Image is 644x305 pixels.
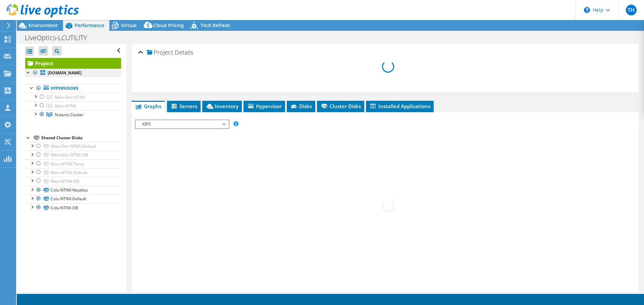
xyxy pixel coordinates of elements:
span: Tech Refresh [201,22,230,28]
span: Cluster Disks [320,103,361,109]
a: Colu-NTNX-Default [25,195,121,203]
span: Disks [290,103,312,109]
span: Environment [29,22,58,28]
a: Main-Doc-NTNX-DB [25,151,121,159]
span: Main-NTNX [55,103,76,109]
h1: LiveOptics-LCUTILITY [22,34,98,42]
b: [DOMAIN_NAME] [48,70,82,76]
span: Hypervisor [247,103,282,109]
span: IOPS [139,120,225,128]
span: Details [175,48,193,56]
a: Main-NTNX [25,101,121,110]
a: Main-Doc-NTNX [25,93,121,101]
span: Graphs [135,103,161,109]
span: Nutanix Cluster [55,112,84,118]
span: Project [147,49,173,56]
span: Installed Applications [369,103,430,109]
span: Servers [170,103,197,109]
a: Colu-NTNX-Nautilus [25,186,121,195]
a: [DOMAIN_NAME] [25,69,121,77]
a: Main-NTNX-Default [25,168,121,177]
a: Main-NTNX-Temp [25,159,121,168]
a: Nutanix Cluster [25,110,121,119]
a: Main-NTNX-DB [25,177,121,185]
a: Hypervisors [25,84,121,93]
a: Main-Doc-NTNX-Default [25,142,121,151]
span: Performance [75,22,104,28]
span: Virtual [121,22,137,28]
div: Shared Cluster Disks [41,134,121,142]
span: TH [626,5,637,15]
svg: \n [584,7,590,13]
span: Main-Doc-NTNX [55,94,85,100]
span: Cloud Pricing [153,22,184,28]
a: Colu-NTNX-DB [25,203,121,212]
span: Inventory [206,103,238,109]
a: Project [25,58,121,69]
